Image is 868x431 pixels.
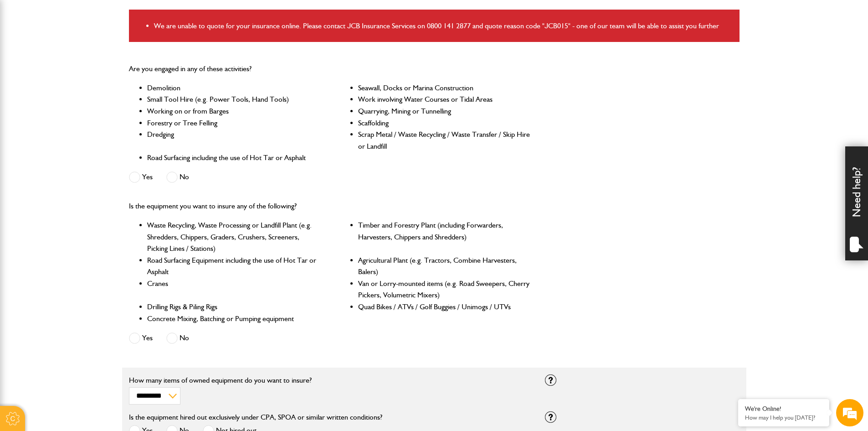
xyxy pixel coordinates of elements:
label: No [166,171,189,183]
p: How may I help you today? [745,414,822,421]
li: Drilling Rigs & Piling Rigs [147,301,320,313]
li: Small Tool Hire (e.g. Power Tools, Hand Tools) [147,93,320,105]
li: Agricultural Plant (e.g. Tractors, Combine Harvesters, Balers) [358,254,531,278]
input: Enter your email address [12,111,166,131]
li: Quad Bikes / ATVs / Golf Buggies / Unimogs / UTVs [358,301,531,313]
label: How many items of owned equipment do you want to insure? [129,377,531,384]
label: Is the equipment hired out exclusively under CPA, SPOA or similar written conditions? [129,414,382,421]
div: Need help? [845,146,868,260]
label: Yes [129,171,153,183]
textarea: Type your message and hit 'Enter' [12,165,166,273]
li: Dredging [147,129,320,152]
li: Waste Recycling, Waste Processing or Landfill Plant (e.g. Shredders, Chippers, Graders, Crushers,... [147,219,320,254]
div: We're Online! [745,405,822,413]
input: Enter your last name [12,84,166,104]
div: Minimize live chat window [149,5,171,26]
li: Forestry or Tree Felling [147,117,320,129]
li: Work involving Water Courses or Tidal Areas [358,93,531,105]
li: Seawall, Docks or Marina Construction [358,82,531,94]
li: Van or Lorry-mounted items (e.g. Road Sweepers, Cherry Pickers, Volumetric Mixers) [358,278,531,301]
li: Concrete Mixing, Batching or Pumping equipment [147,313,320,325]
li: Demolition [147,82,320,94]
li: Working on or from Barges [147,105,320,117]
label: Yes [129,332,153,344]
em: Start Chat [124,281,165,293]
li: Road Surfacing Equipment including the use of Hot Tar or Asphalt [147,254,320,278]
label: No [166,332,189,344]
p: Is the equipment you want to insure any of the following? [129,200,531,212]
div: Chat with us now [47,51,153,63]
input: Enter your phone number [12,138,166,158]
p: Are you engaged in any of these activities? [129,63,531,75]
li: Quarrying, Mining or Tunnelling [358,105,531,117]
li: Road Surfacing including the use of Hot Tar or Asphalt [147,152,320,164]
img: d_20077148190_company_1631870298795_20077148190 [15,51,38,63]
li: Scaffolding [358,117,531,129]
li: Scrap Metal / Waste Recycling / Waste Transfer / Skip Hire or Landfill [358,129,531,152]
li: We are unable to quote for your insurance online. Please contact JCB Insurance Services on 0800 1... [154,20,733,32]
li: Timber and Forestry Plant (including Forwarders, Harvesters, Chippers and Shredders) [358,219,531,254]
li: Cranes [147,278,320,301]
